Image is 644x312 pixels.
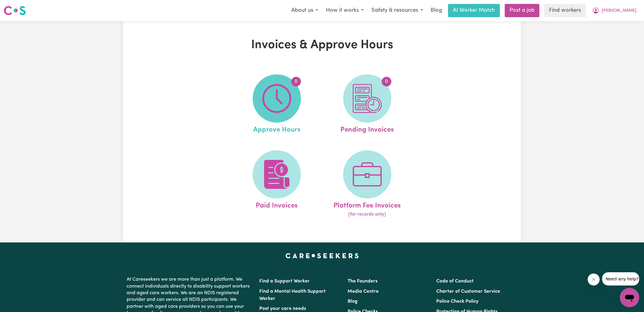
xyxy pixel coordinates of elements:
[287,4,322,17] button: About us
[253,123,300,135] span: Approve Hours
[233,74,320,135] a: Approve Hours
[348,211,386,218] span: (for records only)
[544,4,586,17] a: Find workers
[259,306,306,311] a: Post your care needs
[256,198,298,211] span: Paid Invoices
[588,4,640,17] button: My Account
[322,4,368,17] button: How it works
[4,4,26,17] a: Careseekers logo
[368,4,427,17] button: Safety & resources
[427,4,446,17] a: Blog
[436,299,478,304] a: Police Check Policy
[602,272,639,285] iframe: Message from company
[436,289,500,294] a: Charter of Customer Service
[436,279,474,284] a: Code of Conduct
[348,289,379,294] a: Media Centre
[448,4,500,17] a: AI Worker Match
[4,5,26,16] img: Careseekers logo
[505,4,539,17] a: Post a job
[233,150,320,218] a: Paid Invoices
[291,77,301,86] span: 0
[333,198,401,211] span: Platform Fee Invoices
[382,77,391,86] span: 0
[324,74,411,135] a: Pending Invoices
[259,279,310,284] a: Find a Support Worker
[620,288,639,307] iframe: Button to launch messaging window
[348,279,377,284] a: The Founders
[348,299,358,304] a: Blog
[286,253,359,258] a: Careseekers home page
[259,289,326,301] a: Find a Mental Health Support Worker
[193,38,451,52] h1: Invoices & Approve Hours
[602,8,636,14] span: [PERSON_NAME]
[324,150,411,218] a: Platform Fee Invoices(for records only)
[340,123,394,135] span: Pending Invoices
[588,273,600,285] iframe: Close message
